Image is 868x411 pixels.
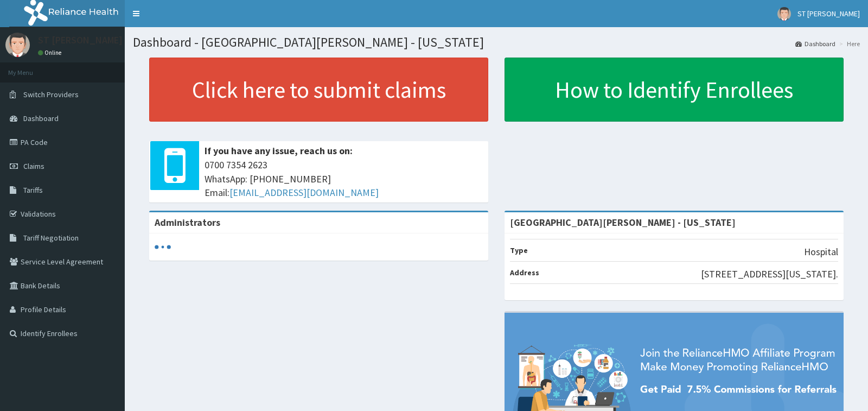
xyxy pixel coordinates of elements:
p: [STREET_ADDRESS][US_STATE]. [701,267,838,281]
b: Type [510,245,528,255]
a: [EMAIL_ADDRESS][DOMAIN_NAME] [229,186,379,199]
span: 0700 7354 2623 WhatsApp: [PHONE_NUMBER] Email: [205,158,483,200]
img: User Image [777,7,791,21]
svg: audio-loading [155,239,171,255]
span: Dashboard [23,113,59,123]
span: Tariffs [23,185,43,195]
img: User Image [5,33,30,57]
b: Administrators [155,216,220,229]
a: Dashboard [795,39,835,48]
a: How to Identify Enrollees [505,58,844,122]
p: ST [PERSON_NAME] [38,35,123,45]
b: If you have any issue, reach us on: [205,144,353,157]
li: Here [837,39,860,48]
a: Online [38,49,64,56]
span: Tariff Negotiation [23,233,79,243]
span: Claims [23,161,44,171]
p: Hospital [804,245,838,259]
a: Click here to submit claims [149,58,488,122]
strong: [GEOGRAPHIC_DATA][PERSON_NAME] - [US_STATE] [510,216,736,229]
span: Switch Providers [23,90,79,99]
h1: Dashboard - [GEOGRAPHIC_DATA][PERSON_NAME] - [US_STATE] [133,35,860,49]
b: Address [510,268,539,277]
span: ST [PERSON_NAME] [797,9,860,18]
